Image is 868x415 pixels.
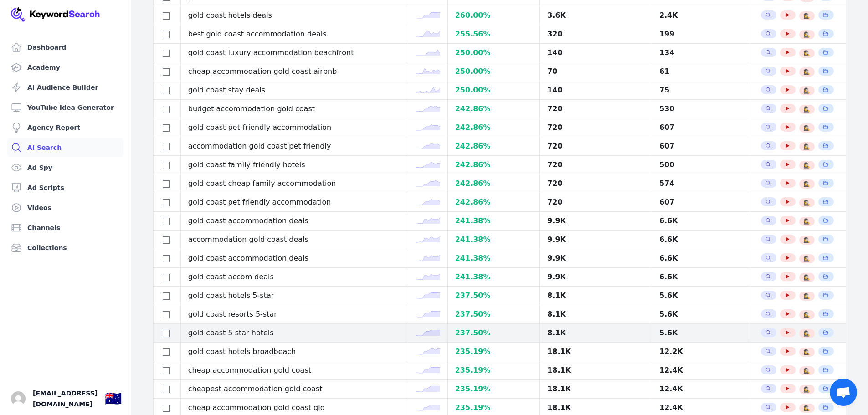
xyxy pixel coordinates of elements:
[7,179,123,197] a: Ad Scripts
[547,103,644,114] div: 720
[547,29,644,40] div: 320
[180,268,408,287] td: gold coast accom deals
[7,78,123,97] a: AI Audience Builder
[180,305,408,324] td: gold coast resorts 5-star
[803,348,810,356] span: 🕵️‍♀️
[659,85,742,96] div: 75
[180,193,408,212] td: gold coast pet friendly accommodation
[547,309,644,320] div: 8.1K
[547,141,644,152] div: 720
[659,309,742,320] div: 5.6K
[803,68,810,76] button: 🕵️‍♀️
[180,287,408,305] td: gold coast hotels 5-star
[455,346,532,357] div: 235.19 %
[547,10,644,21] div: 3.6K
[180,343,408,361] td: gold coast hotels broadbeach
[7,118,123,137] a: Agency Report
[105,389,122,408] button: 🇦🇺
[547,122,644,133] div: 720
[33,388,98,410] span: [EMAIL_ADDRESS][DOMAIN_NAME]
[659,384,742,395] div: 12.4K
[455,309,532,320] div: 237.50 %
[803,143,810,150] button: 🕵️‍♀️
[455,66,532,77] div: 250.00 %
[803,87,810,94] span: 🕵️‍♀️
[659,290,742,301] div: 5.6K
[803,386,810,393] button: 🕵️‍♀️
[547,197,644,208] div: 720
[659,197,742,208] div: 607
[803,311,810,318] button: 🕵️‍♀️
[803,106,810,113] button: 🕵️‍♀️
[180,231,408,249] td: accommodation gold coast deals
[659,402,742,413] div: 12.4K
[547,346,644,357] div: 18.1K
[659,215,742,226] div: 6.6K
[7,98,123,117] a: YouTube Idea Generator
[803,236,810,244] span: 🕵️‍♀️
[455,272,532,282] div: 241.38 %
[803,292,810,300] span: 🕵️‍♀️
[659,328,742,338] div: 5.6K
[547,215,644,226] div: 9.9K
[180,137,408,156] td: accommodation gold coast pet friendly
[180,118,408,137] td: gold coast pet-friendly accommodation
[803,330,810,337] button: 🕵️‍♀️
[803,12,810,20] button: 🕵️‍♀️
[659,234,742,245] div: 6.6K
[455,47,532,58] div: 250.00 %
[180,174,408,193] td: gold coast cheap family accommodation
[455,402,532,413] div: 235.19 %
[180,380,408,399] td: cheapest accommodation gold coast
[547,47,644,58] div: 140
[455,122,532,133] div: 242.86 %
[7,138,123,157] a: AI Search
[547,328,644,338] div: 8.1K
[803,199,810,206] button: 🕵️‍♀️
[547,178,644,189] div: 720
[803,274,810,281] span: 🕵️‍♀️
[547,234,644,245] div: 9.9K
[455,103,532,114] div: 242.86 %
[803,31,810,38] span: 🕵️‍♀️
[7,38,123,56] a: Dashboard
[803,255,810,262] span: 🕵️‍♀️
[830,379,857,406] div: Open chat
[455,10,532,21] div: 260.00 %
[180,44,408,62] td: gold coast luxury accommodation beachfront
[803,180,810,188] button: 🕵️‍♀️
[659,178,742,189] div: 574
[547,85,644,96] div: 140
[659,365,742,376] div: 12.4K
[803,124,810,132] button: 🕵️‍♀️
[659,29,742,40] div: 199
[803,405,810,412] button: 🕵️‍♀️
[180,156,408,174] td: gold coast family friendly hotels
[455,178,532,189] div: 242.86 %
[180,25,408,44] td: best gold coast accommodation deals
[180,62,408,81] td: cheap accommodation gold coast airbnb
[659,122,742,133] div: 607
[659,47,742,58] div: 134
[455,159,532,170] div: 242.86 %
[803,367,810,374] button: 🕵️‍♀️
[7,199,123,217] a: Videos
[11,7,100,22] img: Your Company
[659,272,742,282] div: 6.6K
[803,218,810,225] button: 🕵️‍♀️
[455,384,532,395] div: 235.19 %
[7,239,123,257] a: Collections
[180,361,408,380] td: cheap accommodation gold coast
